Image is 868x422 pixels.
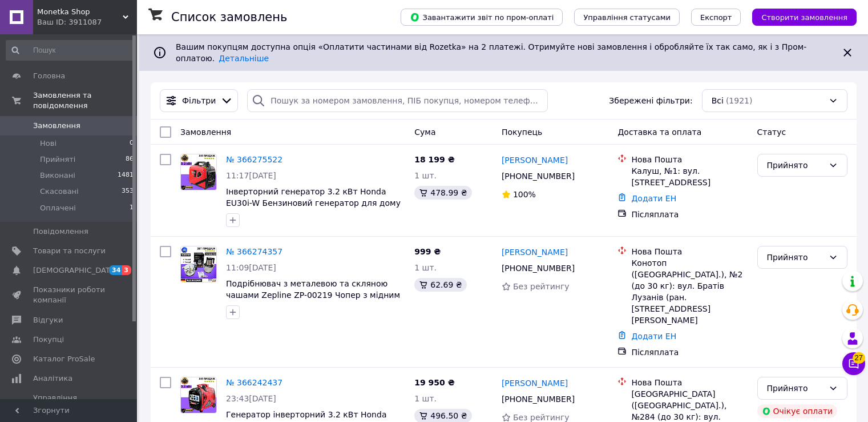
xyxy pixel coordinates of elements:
span: Покупці [33,335,64,345]
span: Аналітика [33,373,72,384]
img: Фото товару [181,246,216,282]
a: № 366274357 [226,247,282,256]
a: Фото товару [180,154,217,190]
span: 1 шт. [414,263,437,272]
span: Нові [40,138,56,149]
img: Фото товару [181,377,216,413]
img: Фото товару [181,154,216,190]
span: Управління сайтом [33,393,106,413]
div: Післяплата [631,209,748,220]
span: 1 [130,203,134,213]
span: Виконані [40,170,75,181]
span: Управління статусами [583,13,671,22]
div: Конотоп ([GEOGRAPHIC_DATA].), №2 (до 30 кг): вул. Братів Лузанів (ран. [STREET_ADDRESS][PERSON_NAME] [631,257,748,326]
a: [PERSON_NAME] [502,154,568,166]
div: Нова Пошта [631,377,748,388]
input: Пошук [6,40,135,61]
a: № 366275522 [226,155,282,164]
span: Повідомлення [33,226,88,237]
div: Ваш ID: 3911087 [37,17,137,27]
a: [PERSON_NAME] [502,377,568,389]
span: Вашим покупцям доступна опція «Оплатити частинами від Rozetka» на 2 платежі. Отримуйте нові замов... [176,42,806,63]
span: Всі [712,95,724,106]
div: Прийнято [767,251,824,264]
span: Товари та послуги [33,246,106,256]
div: Післяплата [631,347,748,358]
span: 1481 [118,170,134,181]
span: [DEMOGRAPHIC_DATA] [33,265,118,276]
span: 11:17[DATE] [226,171,276,180]
span: Каталог ProSale [33,354,95,364]
span: 23:43[DATE] [226,394,276,403]
span: 353 [122,186,134,197]
span: Доставка та оплата [617,128,701,137]
span: 100% [513,190,536,199]
span: 86 [126,154,134,165]
a: Інверторний генератор 3.2 кВт Honda EU30i-W Бензиновий генератор для дому Генератор змінного стру... [226,187,401,230]
input: Пошук за номером замовлення, ПІБ покупця, номером телефону, Email, номером накладної [247,89,548,112]
span: 1 шт. [414,171,437,180]
a: Детальніше [219,54,269,63]
div: Калуш, №1: вул. [STREET_ADDRESS] [631,165,748,188]
span: 19 950 ₴ [414,378,455,387]
span: Завантажити звіт по пром-оплаті [410,12,554,22]
a: Створити замовлення [741,12,857,21]
button: Експорт [691,9,741,26]
span: Відгуки [33,315,63,325]
span: Замовлення та повідомлення [33,90,137,111]
span: 0 [130,138,134,149]
span: Без рейтингу [513,413,570,422]
span: Замовлення [180,128,231,137]
span: Фільтри [182,95,216,106]
span: Головна [33,71,65,81]
span: 999 ₴ [414,247,441,256]
div: 62.69 ₴ [414,278,466,292]
button: Управління статусами [574,9,680,26]
span: Показники роботи компанії [33,285,106,305]
span: Експорт [700,13,732,22]
button: Чат з покупцем27 [842,352,865,375]
span: Покупець [502,128,542,137]
span: Замовлення [33,121,80,131]
span: 27 [853,352,865,364]
span: Статус [757,128,786,137]
span: 34 [109,265,122,275]
span: 3 [122,265,131,275]
a: Фото товару [180,377,217,413]
div: 478.99 ₴ [414,186,471,200]
span: 18 199 ₴ [414,155,455,164]
span: Без рейтингу [513,282,570,291]
div: Нова Пошта [631,246,748,257]
span: Оплачені [40,203,76,213]
span: Monetka Shop [37,7,123,17]
a: Додати ЕН [631,194,676,203]
div: Нова Пошта [631,154,748,165]
span: 1 шт. [414,394,437,403]
button: Завантажити звіт по пром-оплаті [401,9,563,26]
span: Скасовані [40,186,79,197]
a: Додати ЕН [631,332,676,341]
a: [PERSON_NAME] [502,246,568,258]
div: [PHONE_NUMBER] [499,391,577,407]
span: Збережені фільтри: [609,95,692,106]
div: Прийнято [767,382,824,395]
span: (1921) [726,96,753,105]
a: Фото товару [180,246,217,282]
button: Створити замовлення [752,9,857,26]
div: [PHONE_NUMBER] [499,260,577,276]
span: Прийняті [40,154,75,165]
a: № 366242437 [226,378,282,387]
h1: Список замовлень [171,10,287,24]
span: Cума [414,128,435,137]
span: Створити замовлення [761,13,847,22]
div: Очікує оплати [757,404,838,418]
a: Подрібнювач з металевою та скляною чашами Zepline ZP-00219 Чопер з мідним мотором потужністю 3000... [226,279,402,323]
span: 11:09[DATE] [226,263,276,272]
div: Прийнято [767,159,824,172]
div: [PHONE_NUMBER] [499,168,577,184]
